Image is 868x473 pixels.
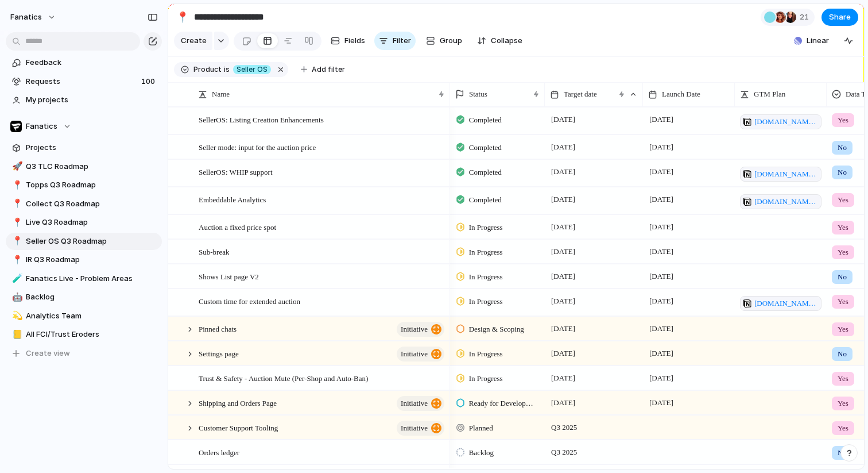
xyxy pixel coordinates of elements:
span: Sub-break [199,245,229,258]
span: Q3 2025 [548,445,580,459]
a: 💫Analytics Team [6,307,162,325]
button: 📍 [10,236,22,247]
button: 📍 [10,217,22,228]
span: Create view [26,348,70,359]
span: initiative [401,321,428,337]
span: Yes [838,222,848,233]
div: 📍 [12,234,20,248]
a: 📍IR Q3 Roadmap [6,251,162,268]
span: 21 [800,11,812,23]
a: 📍Topps Q3 Roadmap [6,176,162,194]
span: Yes [838,296,848,307]
span: [DATE] [548,294,578,308]
span: Shipping and Orders Page [199,396,277,409]
button: initiative [397,396,444,411]
a: 🤖Backlog [6,289,162,306]
span: Yes [838,324,848,335]
button: 🧪 [10,273,22,284]
span: Seller mode: input for the auction price [199,140,316,153]
div: 📍 [12,216,20,229]
button: Linear [789,32,834,49]
span: Ready for Development [469,398,535,409]
span: Fanatics Live - Problem Areas [26,273,158,284]
span: Feedback [26,57,158,68]
span: is [224,64,230,75]
span: Embeddable Analytics [199,193,266,206]
div: 📒All FCI/Trust Eroders [6,326,162,343]
div: 📍Live Q3 Roadmap [6,214,162,231]
span: 100 [141,76,157,87]
span: [DATE] [548,113,578,126]
span: [DATE] [548,220,578,234]
button: Share [821,9,858,26]
span: Fanatics [26,121,57,132]
button: initiative [397,322,444,337]
span: initiative [401,346,428,362]
span: [DATE] [646,193,676,206]
span: Status [469,89,487,100]
div: 📍 [12,179,20,192]
span: [DOMAIN_NAME][URL] [754,168,818,180]
span: Target date [564,89,597,100]
a: 🚀Q3 TLC Roadmap [6,158,162,175]
span: No [838,271,847,283]
span: Custom time for extended auction [199,294,300,307]
span: Shows List page V2 [199,270,259,283]
span: SellerOS: Listing Creation Enhancements [199,113,324,126]
a: 📍Collect Q3 Roadmap [6,195,162,213]
span: No [838,447,847,459]
span: Planned [469,422,493,434]
span: Topps Q3 Roadmap [26,179,158,191]
button: Create view [6,345,162,362]
button: 💫 [10,310,22,322]
div: 💫 [12,309,20,322]
span: [DOMAIN_NAME][URL] [754,196,818,207]
button: 🤖 [10,291,22,303]
span: [DATE] [646,140,676,154]
span: [DATE] [548,322,578,336]
span: Requests [26,76,138,87]
button: fanatics [5,8,62,26]
span: [DATE] [548,193,578,206]
button: Fields [326,32,370,50]
span: Collapse [491,35,522,47]
span: Seller OS [237,64,268,75]
span: [DATE] [548,270,578,283]
span: [DOMAIN_NAME][URL] [754,116,818,128]
span: SellerOS: WHIP support [199,165,273,178]
span: Pinned chats [199,322,237,335]
span: Collect Q3 Roadmap [26,198,158,210]
span: In Progress [469,373,503,384]
span: Launch Date [662,89,700,100]
span: Completed [469,142,502,153]
button: Create [174,32,212,50]
button: is [222,63,232,76]
div: 📍 [12,197,20,210]
span: Trust & Safety - Auction Mute (Per-Shop and Auto-Ban) [199,371,368,384]
a: [DOMAIN_NAME][URL] [740,167,821,182]
span: My projects [26,94,158,106]
a: Requests100 [6,73,162,90]
div: 🧪 [12,272,20,285]
span: GTM Plan [754,89,785,100]
div: 📍 [12,253,20,267]
span: No [838,167,847,178]
span: IR Q3 Roadmap [26,254,158,266]
span: Projects [26,142,158,153]
span: fanatics [10,11,42,23]
a: 📍Seller OS Q3 Roadmap [6,233,162,250]
span: All FCI/Trust Eroders [26,329,158,340]
span: Analytics Team [26,310,158,322]
span: [DATE] [646,165,676,179]
span: Yes [838,194,848,206]
button: initiative [397,421,444,436]
span: Filter [393,35,411,47]
a: Projects [6,139,162,156]
span: Name [212,89,230,100]
span: [DATE] [646,245,676,259]
div: 🧪Fanatics Live - Problem Areas [6,270,162,287]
